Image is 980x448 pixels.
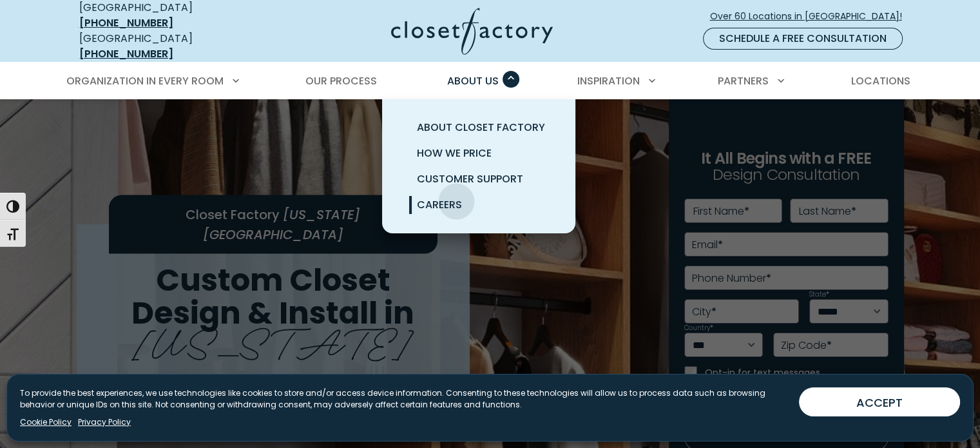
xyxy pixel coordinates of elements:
a: [PHONE_NUMBER] [79,15,173,30]
nav: Primary Menu [57,63,923,99]
p: To provide the best experiences, we use technologies like cookies to store and/or access device i... [20,387,789,411]
img: Closet Factory Logo [391,8,553,55]
a: Schedule a Free Consultation [703,28,903,50]
span: Over 60 Locations in [GEOGRAPHIC_DATA]! [710,10,912,23]
div: [GEOGRAPHIC_DATA] [79,31,266,62]
span: Locations [850,73,910,88]
a: Cookie Policy [20,416,72,428]
span: Partners [718,73,769,88]
span: About Us [447,73,499,88]
a: [PHONE_NUMBER] [79,46,173,61]
span: Organization in Every Room [66,73,224,88]
ul: About Us submenu [382,99,575,233]
span: Careers [417,197,462,212]
button: ACCEPT [799,387,960,416]
span: Customer Support [417,171,523,186]
span: Inspiration [577,73,640,88]
a: Over 60 Locations in [GEOGRAPHIC_DATA]! [709,5,913,28]
a: Privacy Policy [78,416,131,428]
span: How We Price [417,146,492,161]
span: About Closet Factory [417,120,545,135]
span: Our Process [305,73,377,88]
